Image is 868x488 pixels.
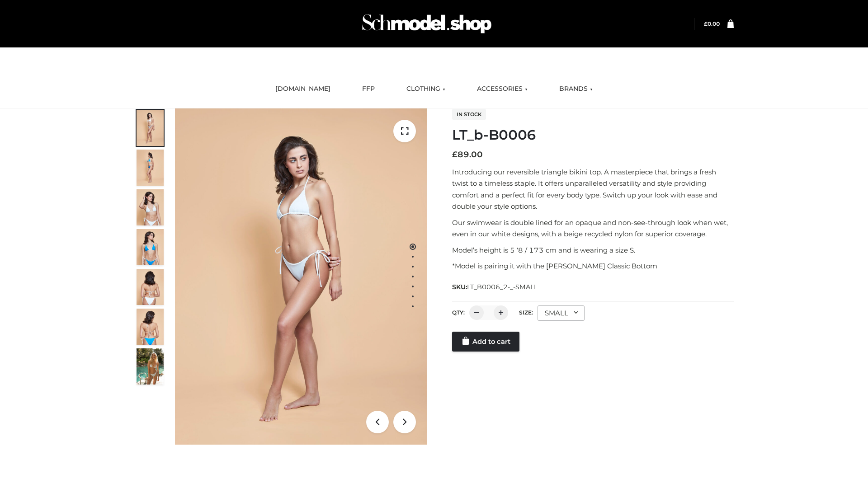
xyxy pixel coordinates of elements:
img: ArielClassicBikiniTop_CloudNine_AzureSky_OW114ECO_2-scaled.jpg [137,150,164,186]
label: QTY: [452,309,465,316]
bdi: 0.00 [704,20,720,27]
img: ArielClassicBikiniTop_CloudNine_AzureSky_OW114ECO_1-scaled.jpg [137,110,164,146]
p: Introducing our reversible triangle bikini top. A masterpiece that brings a fresh twist to a time... [452,166,734,212]
div: SMALL [538,305,585,321]
p: Model’s height is 5 ‘8 / 173 cm and is wearing a size S. [452,244,734,256]
img: Arieltop_CloudNine_AzureSky2.jpg [137,348,164,385]
label: Size: [519,309,533,316]
a: £0.00 [704,20,720,27]
span: £ [704,20,708,27]
img: ArielClassicBikiniTop_CloudNine_AzureSky_OW114ECO_4-scaled.jpg [137,229,164,265]
a: CLOTHING [400,79,452,99]
img: ArielClassicBikiniTop_CloudNine_AzureSky_OW114ECO_3-scaled.jpg [137,189,164,225]
span: £ [452,150,458,160]
bdi: 89.00 [452,150,483,160]
a: Add to cart [452,332,519,352]
img: ArielClassicBikiniTop_CloudNine_AzureSky_OW114ECO_1 [175,108,427,445]
a: [DOMAIN_NAME] [269,79,337,99]
img: Schmodel Admin 964 [359,6,495,42]
p: *Model is pairing it with the [PERSON_NAME] Classic Bottom [452,260,734,272]
a: BRANDS [552,79,599,99]
h1: LT_b-B0006 [452,127,734,143]
span: SKU: [452,282,538,292]
img: ArielClassicBikiniTop_CloudNine_AzureSky_OW114ECO_8-scaled.jpg [137,309,164,345]
span: In stock [452,109,486,120]
span: LT_B0006_2-_-SMALL [467,283,538,291]
p: Our swimwear is double lined for an opaque and non-see-through look when wet, even in our white d... [452,217,734,240]
a: FFP [355,79,382,99]
a: ACCESSORIES [470,79,534,99]
img: ArielClassicBikiniTop_CloudNine_AzureSky_OW114ECO_7-scaled.jpg [137,269,164,305]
